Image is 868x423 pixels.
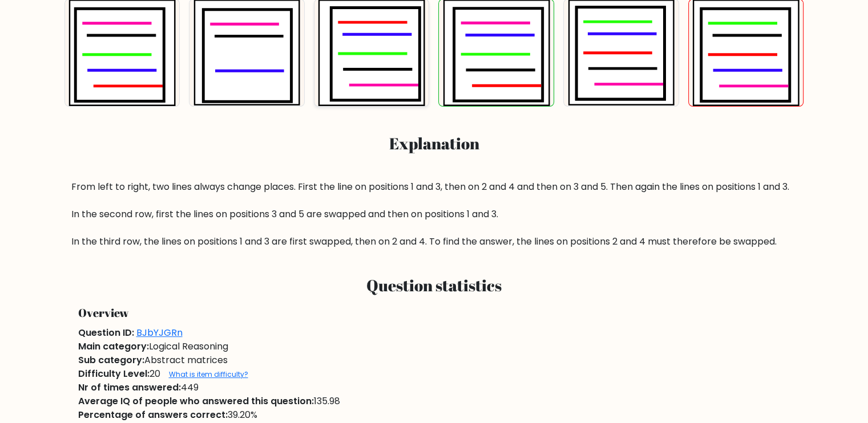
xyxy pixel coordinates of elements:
[71,353,797,367] div: Abstract matrices
[136,326,183,339] a: BJbYJGRn
[71,134,797,153] h3: Explanation
[78,326,134,339] span: Question ID:
[78,381,181,394] span: Nr of times answered:
[78,340,149,353] span: Main category:
[71,180,797,249] div: From left to right, two lines always change places. First the line on positions 1 and 3, then on ...
[71,408,797,422] div: 39.20%
[78,276,790,295] h3: Question statistics
[71,381,797,394] div: 449
[78,408,228,421] span: Percentage of answers correct:
[78,305,129,320] span: Overview
[78,353,144,367] span: Sub category:
[71,340,797,353] div: Logical Reasoning
[78,367,150,380] span: Difficulty Level:
[169,369,248,379] a: What is item difficulty?
[78,394,314,408] span: Average IQ of people who answered this question:
[71,394,797,408] div: 135.98
[71,367,797,381] div: 20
